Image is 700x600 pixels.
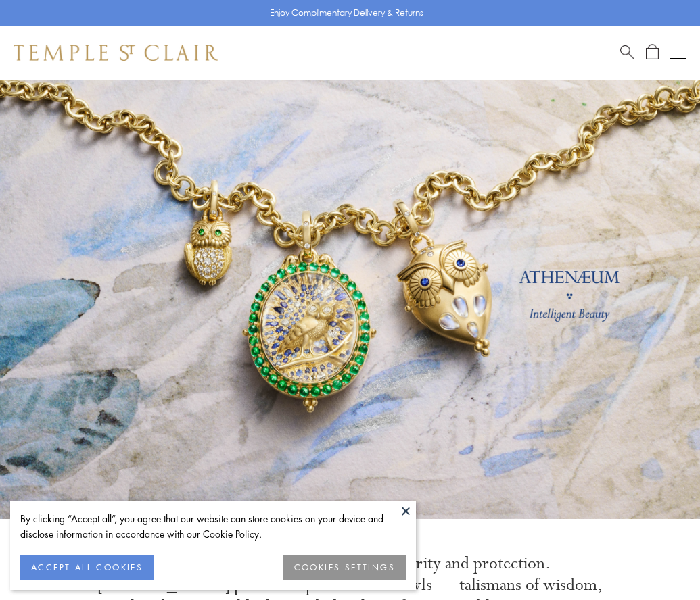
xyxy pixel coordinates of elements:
[283,555,406,580] button: COOKIES SETTINGS
[20,555,154,580] button: ACCEPT ALL COOKIES
[670,45,686,61] button: Open navigation
[14,45,218,61] img: Temple St. Clair
[646,44,659,61] a: Open Shopping Bag
[270,6,423,20] p: Enjoy Complimentary Delivery & Returns
[20,511,406,542] div: By clicking “Accept all”, you agree that our website can store cookies on your device and disclos...
[620,44,634,61] a: Search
